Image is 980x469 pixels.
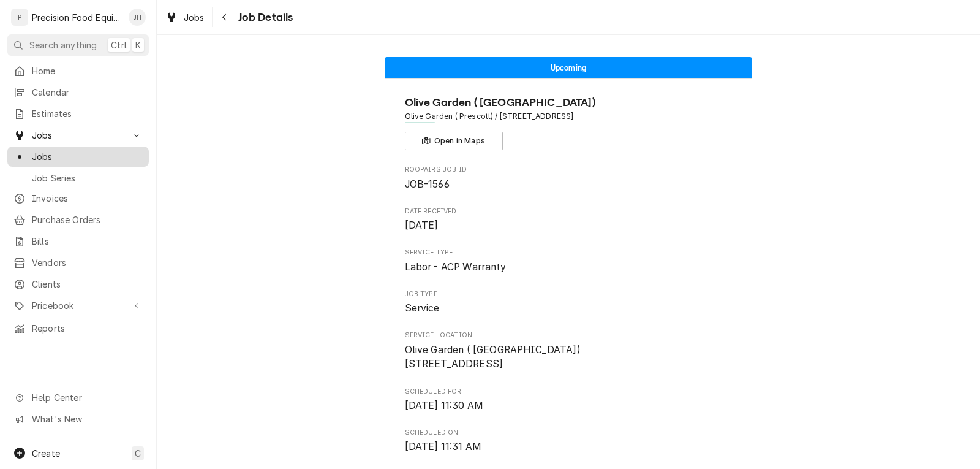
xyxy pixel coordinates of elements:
span: Scheduled For [405,387,733,397]
span: Jobs [32,129,124,142]
span: Home [32,64,143,77]
div: Roopairs Job ID [405,165,733,191]
span: Calendar [32,86,143,99]
a: Calendar [7,82,149,102]
span: Job Type [405,289,733,299]
a: Home [7,61,149,81]
span: Invoices [32,192,143,205]
span: Service Type [405,260,733,275]
a: Invoices [7,188,149,208]
button: Search anythingCtrlK [7,34,149,56]
div: Date Received [405,207,733,233]
span: Job Details [235,9,293,26]
span: Bills [32,235,143,248]
span: Scheduled On [405,428,733,438]
span: Vendors [32,256,143,269]
a: Reports [7,318,149,338]
a: Vendors [7,253,149,273]
a: Jobs [160,7,209,28]
span: C [135,447,141,460]
span: Clients [32,278,143,291]
span: Service Location [405,330,733,340]
span: Name [405,94,733,111]
div: Jason Hertel's Avatar [129,9,146,26]
span: Service [405,302,440,314]
span: Create [32,448,60,459]
span: Service Location [405,343,733,372]
span: Date Received [405,218,733,233]
span: Roopairs Job ID [405,177,733,192]
a: Go to Help Center [7,387,149,408]
div: Service Location [405,330,733,372]
span: Help Center [32,391,141,404]
div: Scheduled On [405,428,733,454]
a: Purchase Orders [7,210,149,230]
span: Pricebook [32,299,124,312]
div: Scheduled For [405,387,733,413]
span: Date Received [405,207,733,216]
a: Go to What's New [7,409,149,429]
button: Navigate back [215,7,235,27]
a: Go to Pricebook [7,296,149,316]
span: What's New [32,413,141,425]
a: Bills [7,231,149,251]
span: [DATE] [405,219,439,231]
span: Roopairs Job ID [405,165,733,175]
span: Scheduled For [405,398,733,413]
span: Jobs [184,11,205,24]
span: JOB-1566 [405,178,450,190]
a: Clients [7,274,149,294]
span: Scheduled On [405,440,733,454]
span: Purchase Orders [32,213,143,226]
div: Client Information [405,94,733,150]
span: Job Series [32,172,143,185]
div: Job Type [405,289,733,316]
a: Job Series [7,168,149,188]
div: Precision Food Equipment LLC [32,11,122,24]
span: [DATE] 11:30 AM [405,400,483,411]
a: Go to Jobs [7,125,149,145]
span: Reports [32,322,143,335]
span: [DATE] 11:31 AM [405,441,481,452]
span: Upcoming [551,64,586,72]
div: P [11,9,28,26]
button: Open in Maps [405,132,503,150]
span: Olive Garden ( [GEOGRAPHIC_DATA]) [STREET_ADDRESS] [405,344,581,370]
span: Service Type [405,248,733,257]
span: K [135,39,141,51]
div: Status [385,57,752,78]
span: Address [405,111,733,122]
a: Estimates [7,104,149,124]
div: JH [129,9,146,26]
span: Search anything [29,39,97,51]
a: Jobs [7,147,149,167]
span: Job Type [405,301,733,316]
span: Jobs [32,150,143,163]
span: Labor - ACP Warranty [405,261,506,273]
span: Estimates [32,107,143,120]
span: Ctrl [111,39,127,51]
div: Service Type [405,248,733,274]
